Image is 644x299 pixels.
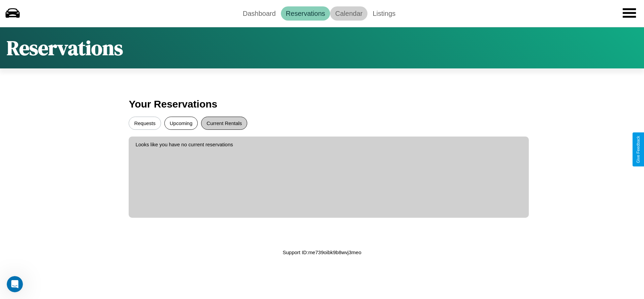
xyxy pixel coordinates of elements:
p: Support ID: me739oibk9b8wvj3meo [283,248,361,257]
a: Reservations [281,6,330,21]
button: Requests [129,117,161,130]
a: Dashboard [238,6,281,21]
iframe: Intercom live chat [7,276,23,292]
button: Current Rentals [201,117,247,130]
a: Calendar [330,6,367,21]
div: Give Feedback [636,136,641,163]
button: Upcoming [164,117,198,130]
p: Looks like you have no current reservations [135,140,522,149]
a: Listings [367,6,400,21]
h3: Your Reservations [129,95,515,113]
h1: Reservations [7,34,123,62]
